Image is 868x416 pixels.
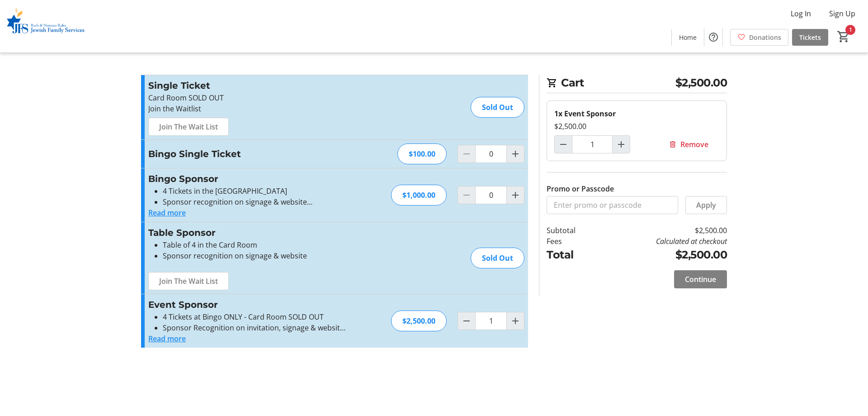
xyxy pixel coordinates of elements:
[675,75,727,91] span: $2,500.00
[822,6,863,21] button: Sign Up
[163,250,346,261] li: Sponsor recognition on signage & website
[547,225,599,236] td: Subtotal
[163,186,346,196] li: 4 Tickets in the [GEOGRAPHIC_DATA]
[799,33,821,42] span: Tickets
[599,225,727,236] td: $2,500.00
[148,272,229,290] button: Join The Wait List
[471,248,524,268] div: Sold Out
[783,6,818,21] button: Log In
[471,97,524,118] div: Sold Out
[507,312,524,330] button: Increment by one
[458,312,475,330] button: Decrement by one
[391,311,447,331] div: $2,500.00
[730,29,788,46] a: Donations
[397,143,447,164] div: $100.00
[547,75,727,93] h2: Cart
[547,196,678,214] input: Enter promo or passcode
[704,28,722,46] button: Help
[507,145,524,163] button: Increment by one
[547,183,614,194] label: Promo or Passcode
[658,135,719,153] button: Remove
[391,185,447,206] div: $1,000.00
[148,298,346,311] h3: Event Sponsor
[163,239,346,250] li: Table of 4 in the Card Room
[672,29,704,46] a: Home
[163,322,346,333] li: Sponsor Recognition on invitation, signage & website
[613,136,630,153] button: Increment by one
[572,135,613,153] input: Event Sponsor Quantity
[475,186,507,204] input: Bingo Sponsor Quantity
[554,121,719,132] div: $2,500.00
[679,33,697,42] span: Home
[148,79,346,92] h3: Single Ticket
[148,92,346,103] p: Card Room SOLD OUT
[148,333,186,344] button: Read more
[159,276,218,287] span: Join The Wait List
[685,274,716,285] span: Continue
[749,33,781,42] span: Donations
[599,236,727,247] td: Calculated at checkout
[555,136,572,153] button: Decrement by one
[148,103,346,114] p: Join the Waitlist
[148,118,229,136] button: Join The Wait List
[547,236,599,247] td: Fees
[792,29,828,46] a: Tickets
[475,145,507,163] input: Bingo Single Ticket Quantity
[554,108,719,119] div: 1x Event Sponsor
[159,121,218,132] span: Join The Wait List
[674,270,727,288] button: Continue
[696,200,716,210] span: Apply
[835,29,852,45] button: Cart
[163,311,346,322] li: 4 Tickets at Bingo ONLY - Card Room SOLD OUT
[475,312,507,330] input: Event Sponsor Quantity
[507,186,524,204] button: Increment by one
[148,226,346,239] h3: Table Sponsor
[680,139,708,150] span: Remove
[148,207,186,218] button: Read more
[599,247,727,263] td: $2,500.00
[148,172,346,186] h3: Bingo Sponsor
[685,196,727,214] button: Apply
[148,147,346,161] h3: Bingo Single Ticket
[829,8,855,19] span: Sign Up
[791,8,811,19] span: Log In
[5,4,86,49] img: Ruth & Norman Rales Jewish Family Services's Logo
[163,196,346,207] li: Sponsor recognition on signage & website
[547,247,599,263] td: Total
